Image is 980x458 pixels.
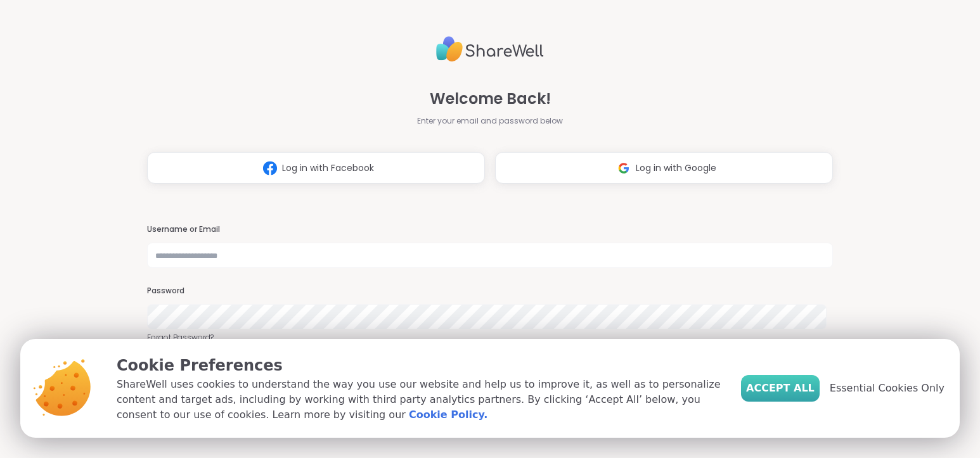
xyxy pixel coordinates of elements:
span: Enter your email and password below [417,115,563,127]
h3: Password [147,286,833,296]
a: Forgot Password? [147,332,833,343]
span: Log in with Facebook [282,162,374,175]
span: Accept All [746,381,815,396]
span: Welcome Back! [430,87,551,110]
button: Accept All [741,375,820,402]
span: Essential Cookies Only [830,381,945,396]
span: Log in with Google [636,162,716,175]
img: ShareWell Logomark [612,156,636,180]
button: Log in with Facebook [147,152,485,184]
img: ShareWell Logo [436,31,544,67]
button: Log in with Google [495,152,833,184]
p: ShareWell uses cookies to understand the way you use our website and help us to improve it, as we... [117,377,721,423]
img: ShareWell Logomark [258,156,282,180]
p: Cookie Preferences [117,354,721,377]
h3: Username or Email [147,224,833,235]
a: Cookie Policy. [409,407,487,423]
